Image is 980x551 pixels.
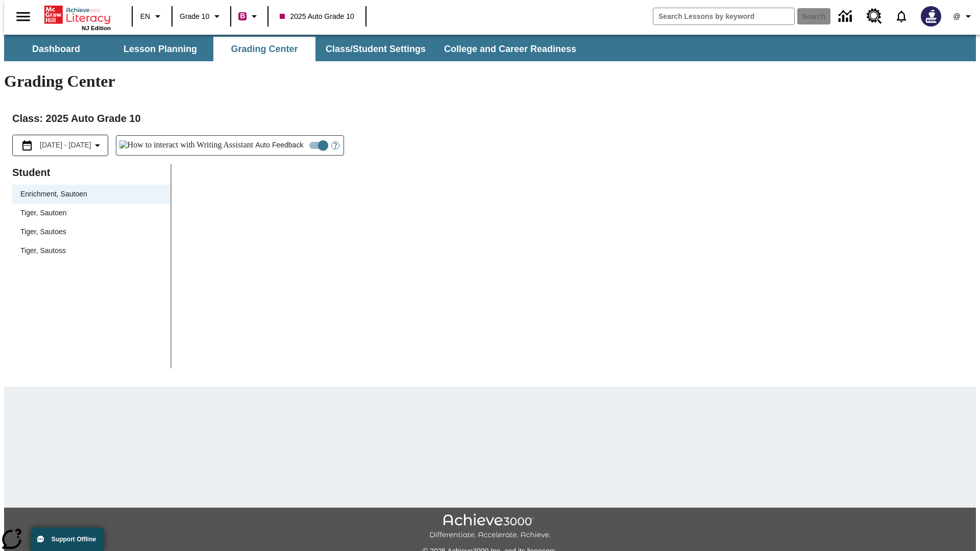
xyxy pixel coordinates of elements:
[4,35,976,61] div: SubNavbar
[213,37,315,61] button: Grading Center
[8,2,38,32] button: Open side menu
[140,11,150,22] span: EN
[234,7,264,26] button: Boost Class color is violet red. Change class color
[12,185,170,204] div: Enrichment, Sautoen
[280,11,354,22] span: 2025 Auto Grade 10
[119,140,254,151] img: How to interact with Writing Assistant
[861,3,888,30] a: Resource Center, Will open in new tab
[12,222,170,241] div: Tiger, Sautoes
[947,7,980,26] button: Profile/Settings
[20,189,162,199] span: Enrichment, Sautoen
[429,514,551,540] img: Achieve3000 Differentiate Accelerate Achieve
[12,110,968,127] h2: Class : 2025 Auto Grade 10
[5,37,107,61] button: Dashboard
[240,10,245,22] span: B
[12,204,170,222] div: Tiger, Sautoen
[20,245,162,256] span: Tiger, Sautoss
[20,227,162,237] span: Tiger, Sautoes
[327,136,344,155] button: Open Help for Writing Assistant
[31,528,104,551] button: Support Offline
[17,139,104,152] button: Select the date range menu item
[44,4,111,31] div: Home
[12,241,170,260] div: Tiger, Sautoss
[91,139,104,152] svg: Collapse Date Range Filter
[20,208,162,218] span: Tiger, Sautoen
[44,5,111,25] a: Home
[40,140,91,151] span: [DATE] - [DATE]
[953,11,960,22] span: @
[317,37,434,61] button: Class/Student Settings
[4,72,976,91] h1: Grading Center
[109,37,211,61] button: Lesson Planning
[436,37,584,61] button: College and Career Readiness
[136,7,168,26] button: Language: EN, Select a language
[176,7,227,26] button: Grade: Grade 10, Select a grade
[832,3,861,31] a: Data Center
[653,8,794,24] input: search field
[180,11,209,22] span: Grade 10
[915,3,947,30] button: Select a new avatar
[888,3,915,30] a: Notifications
[921,6,941,27] img: Avatar
[4,37,585,61] div: SubNavbar
[52,536,96,543] span: Support Offline
[82,25,111,31] span: NJ Edition
[255,140,303,151] span: Auto Feedback
[12,164,170,181] p: Student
